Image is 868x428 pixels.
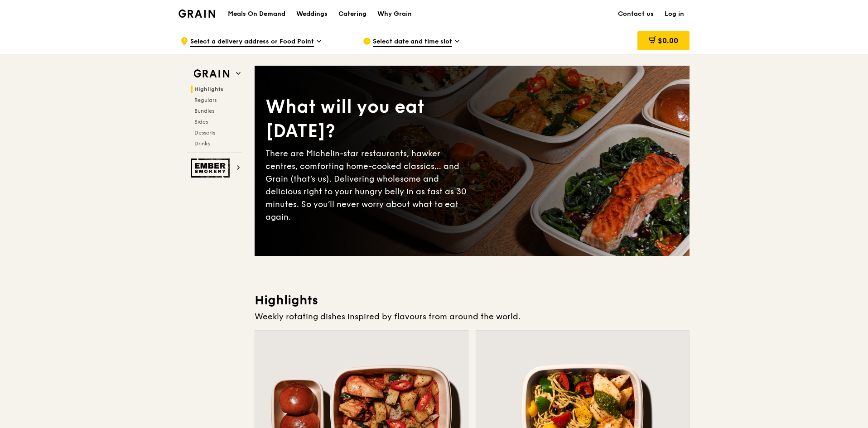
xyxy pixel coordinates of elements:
[194,86,223,92] span: Highlights
[333,0,372,28] a: Catering
[190,37,314,47] span: Select a delivery address or Food Point
[194,119,208,125] span: Sides
[612,0,659,28] a: Contact us
[194,108,214,114] span: Bundles
[338,0,366,28] div: Catering
[191,159,232,178] img: Ember Smokery web logo
[265,95,472,144] div: What will you eat [DATE]?
[194,140,210,147] span: Drinks
[372,0,417,28] a: Why Grain
[373,37,452,47] span: Select date and time slot
[291,0,333,28] a: Weddings
[178,10,215,18] img: Grain
[255,310,690,323] div: Weekly rotating dishes inspired by flavours from around the world.
[658,36,678,45] span: $0.00
[194,130,215,136] span: Desserts
[255,292,690,308] h3: Highlights
[377,0,412,28] div: Why Grain
[194,97,217,103] span: Regulars
[191,66,232,82] img: Grain web logo
[659,0,690,28] a: Log in
[265,147,472,223] div: There are Michelin-star restaurants, hawker centres, comforting home-cooked classics… and Grain (...
[296,0,328,28] div: Weddings
[228,10,285,19] h1: Meals On Demand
